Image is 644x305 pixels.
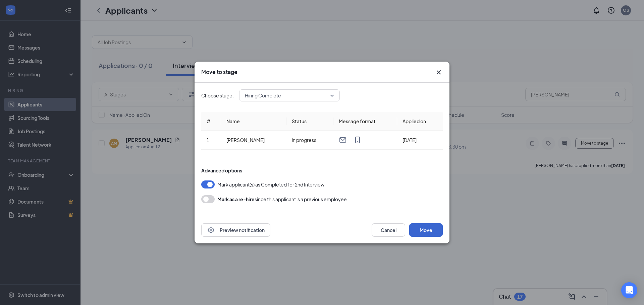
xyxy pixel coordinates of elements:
[201,92,234,99] span: Choose stage:
[221,131,286,150] td: [PERSON_NAME]
[221,112,286,131] th: Name
[217,180,324,188] span: Mark applicant(s) as Completed for 2nd Interview
[435,68,443,76] button: Close
[372,223,405,237] button: Cancel
[333,112,397,131] th: Message format
[201,167,443,174] div: Advanced options
[409,223,443,237] button: Move
[201,112,221,131] th: #
[435,68,443,76] svg: Cross
[201,68,237,76] h3: Move to stage
[245,90,281,100] span: Hiring Complete
[397,131,443,150] td: [DATE]
[286,131,333,150] td: in progress
[217,196,255,202] b: Mark as a re-hire
[201,223,270,237] button: EyePreview notification
[621,282,637,298] div: Open Intercom Messenger
[207,226,215,234] svg: Eye
[339,136,347,144] svg: Email
[207,137,209,143] span: 1
[286,112,333,131] th: Status
[354,136,362,144] svg: MobileSms
[217,195,348,203] div: since this applicant is a previous employee.
[397,112,443,131] th: Applied on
